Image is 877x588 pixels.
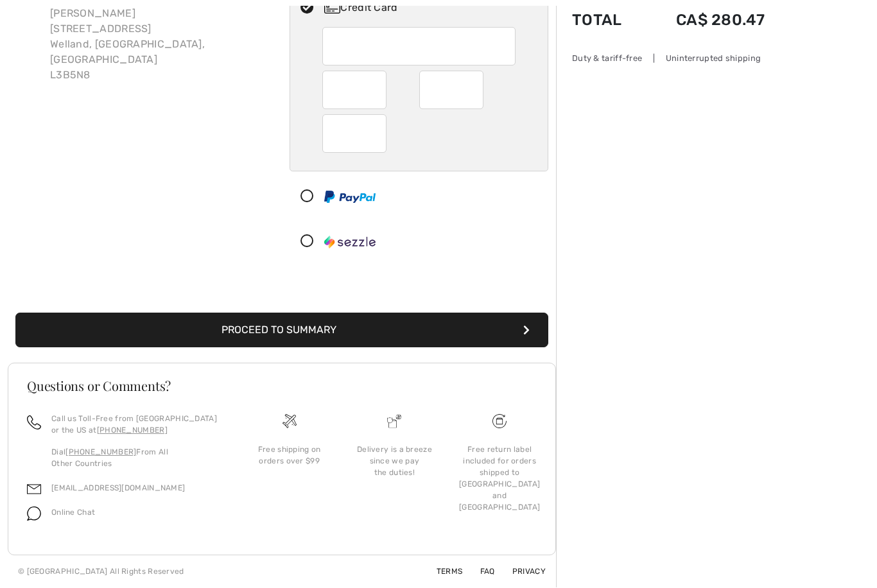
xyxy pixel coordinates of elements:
[465,567,495,576] a: FAQ
[247,444,332,467] div: Free shipping on orders over $99
[333,32,507,62] iframe: Secure Credit Card Frame - Credit Card Number
[27,507,41,521] img: chat
[324,3,340,14] img: Credit Card
[282,415,297,429] img: Free shipping on orders over $99
[65,448,136,457] a: [PHONE_NUMBER]
[333,119,378,149] iframe: Secure Credit Card Frame - CVV
[18,566,184,578] div: © [GEOGRAPHIC_DATA] All Rights Reserved
[51,413,221,437] p: Call us Toll-Free from [GEOGRAPHIC_DATA] or the US at
[324,191,376,203] img: PayPal
[15,313,548,348] button: Proceed to Summary
[324,1,539,16] div: Credit Card
[51,508,95,517] span: Online Chat
[421,567,463,576] a: Terms
[51,447,221,470] p: Dial From All Other Countries
[51,484,185,493] a: [EMAIL_ADDRESS][DOMAIN_NAME]
[430,76,475,105] iframe: Secure Credit Card Frame - Expiration Year
[352,444,437,479] div: Delivery is a breeze since we pay the duties!
[97,426,168,435] a: [PHONE_NUMBER]
[572,53,765,65] div: Duty & tariff-free | Uninterrupted shipping
[492,415,507,429] img: Free shipping on orders over $99
[27,416,41,430] img: call
[333,76,378,105] iframe: Secure Credit Card Frame - Expiration Month
[27,483,41,497] img: email
[457,444,542,514] div: Free return label included for orders shipped to [GEOGRAPHIC_DATA] and [GEOGRAPHIC_DATA]
[27,380,537,393] h3: Questions or Comments?
[387,415,401,429] img: Delivery is a breeze since we pay the duties!
[497,567,546,576] a: Privacy
[324,236,376,249] img: Sezzle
